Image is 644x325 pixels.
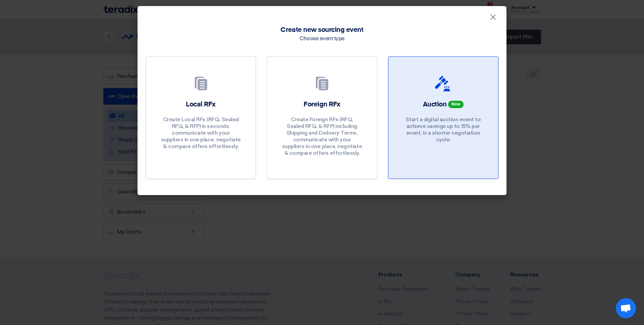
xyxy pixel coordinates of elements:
p: Create Foreign RFx (RFQ, Sealed RFQ, & RFP) including Shipping and Delivery Terms, communicate wi... [282,116,362,156]
h2: Foreign RFx [304,100,340,109]
span: Create new sourcing event [280,25,363,35]
span: × [490,12,496,26]
a: Auction New Start a digital auction event to achieve savings up to 15% per event, in a shorter ne... [388,56,498,179]
h2: Local RFx [186,100,216,109]
div: Choose event type [300,35,344,43]
span: New [448,101,464,108]
button: Close [484,11,502,24]
a: Open chat [616,298,636,318]
a: Foreign RFx Create Foreign RFx (RFQ, Sealed RFQ, & RFP) including Shipping and Delivery Terms, co... [267,56,377,179]
p: Start a digital auction event to achieve savings up to 15% per event, in a shorter negotiation cy... [403,116,483,143]
a: Local RFx Create Local RFx (RFQ, Sealed RFQ, & RFP) in seconds, communicate with your suppliers i... [146,56,256,179]
span: Auction [423,101,447,108]
p: Create Local RFx (RFQ, Sealed RFQ, & RFP) in seconds, communicate with your suppliers in one plac... [161,116,241,150]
